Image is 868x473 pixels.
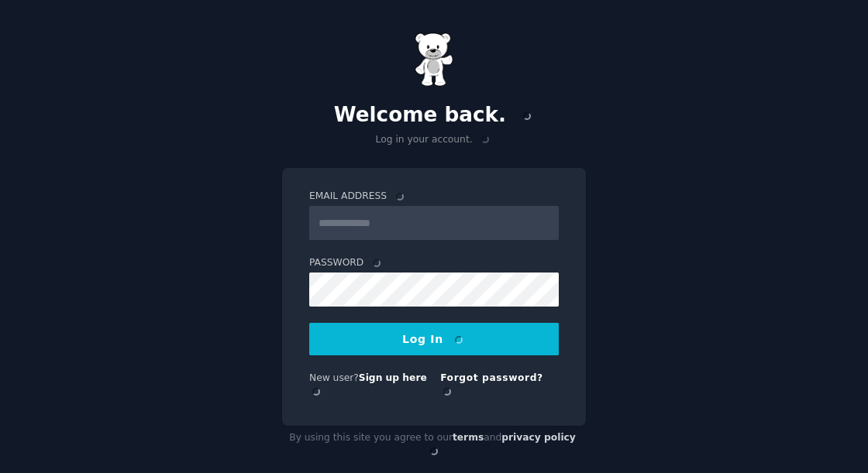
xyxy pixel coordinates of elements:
span: New user? [309,372,359,383]
a: Forgot password? [440,372,547,397]
a: privacy policy [501,432,576,443]
p: Log in your account. [282,133,586,147]
button: Log In [309,323,559,355]
a: Sign up here [359,372,427,383]
a: terms [453,432,484,443]
img: Gummy Bear [415,33,453,87]
label: Password [309,256,559,270]
div: By using this site you agree to our and [282,426,586,464]
label: Email Address [309,190,559,204]
h2: Welcome back. [282,103,586,128]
